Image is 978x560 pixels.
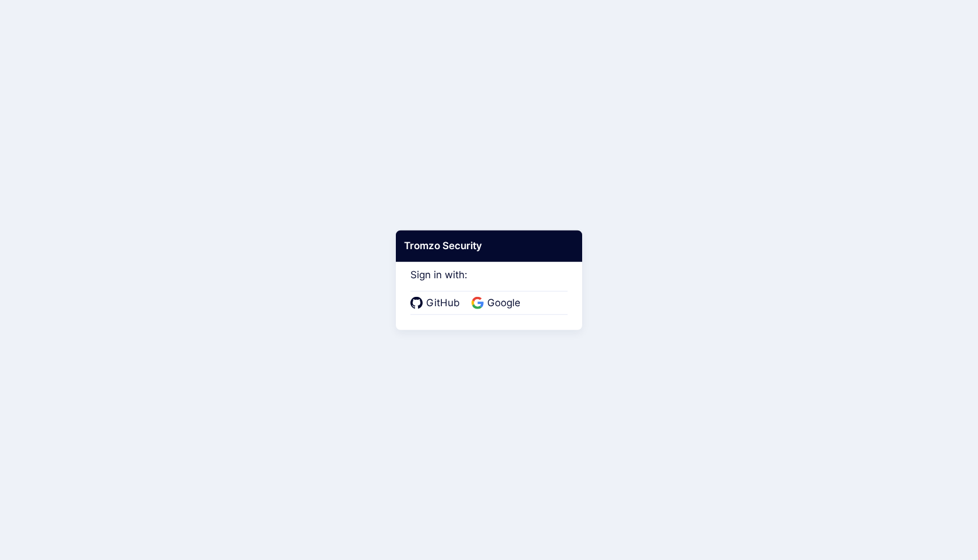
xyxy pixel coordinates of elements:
div: Sign in with: [410,253,568,315]
a: Google [472,296,524,311]
span: Google [484,296,524,311]
a: GitHub [410,296,463,311]
div: Tromzo Security [396,231,582,262]
span: GitHub [423,296,463,311]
